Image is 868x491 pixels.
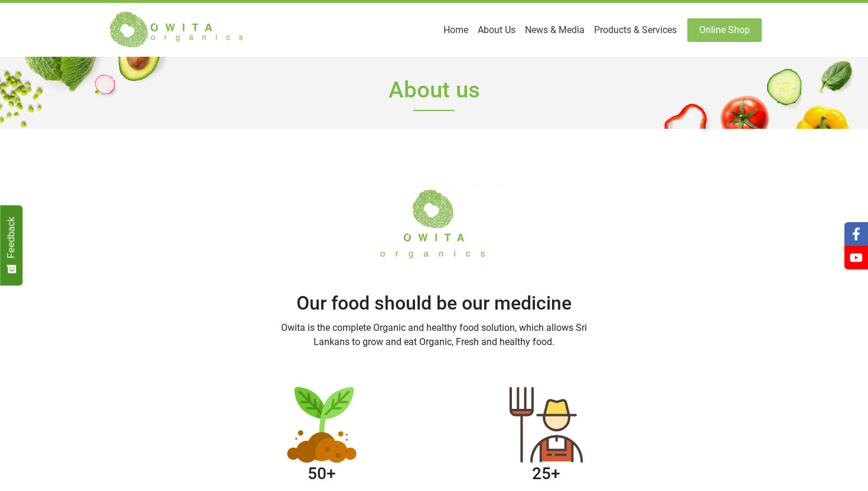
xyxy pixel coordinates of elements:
[462,463,630,485] h3: 25+
[520,18,589,42] a: News & Media
[439,18,473,42] a: Home
[687,18,762,42] a: Online Shop
[275,321,593,349] p: Owita is the complete Organic and healthy food solution, which allows Sri Lankans to grow and eat...
[238,463,406,485] h3: 50+
[589,18,681,42] a: Products & Services
[106,11,248,49] img: Owita Organics Logo
[106,57,762,129] h1: About us
[473,18,520,42] a: About Us
[6,217,17,258] span: Feedback
[275,291,593,316] h2: Our food should be our medicine
[359,186,510,262] img: Owita Organics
